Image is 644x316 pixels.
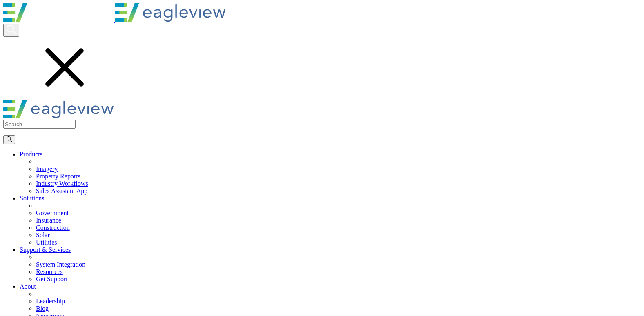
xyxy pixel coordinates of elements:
a: Get Support [36,276,68,283]
a: About [20,283,36,290]
a: Blog [36,305,49,312]
img: EagleView Logo [3,3,114,22]
a: EagleView US [3,113,114,120]
a: Support & Services [20,246,71,253]
svg: Search [7,25,16,34]
svg: Search [7,136,12,142]
a: Resources [36,268,63,275]
a: Solutions [20,195,44,202]
a: Site Menu [3,92,126,99]
a: System Integration [36,261,85,268]
img: EagleView Logo [3,100,114,118]
a: Solar [36,231,50,238]
a: Construction [36,224,70,231]
a: Sales Assistant App [36,187,87,194]
a: Imagery [36,165,58,172]
a: Government [36,209,69,216]
a: EagleView US [3,16,225,23]
a: Property Reports [36,173,80,180]
a: Products [20,151,42,158]
svg: Navigation Toggle [3,37,126,98]
a: Leadership [36,298,65,305]
button: Search Search [3,24,19,37]
button: Search [3,135,15,144]
a: Industry Workflows [36,180,88,187]
img: EagleView Logo [115,3,225,22]
a: Insurance [36,217,61,224]
input: Search [3,120,76,129]
a: Utilities [36,239,57,246]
